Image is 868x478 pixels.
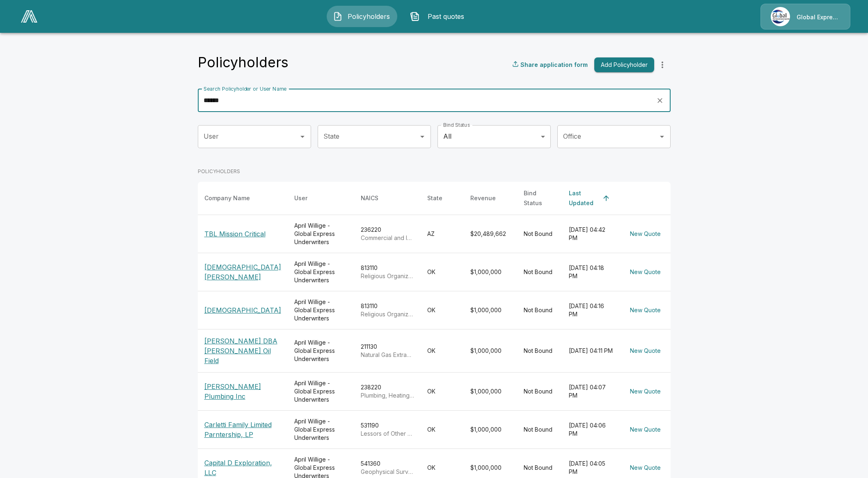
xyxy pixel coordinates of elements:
p: Plumbing, Heating, and Air-Conditioning Contractors [361,391,414,400]
p: Commercial and Institutional Building Construction [361,234,414,242]
label: Search Policyholder or User Name [204,85,286,92]
button: Policyholders IconPolicyholders [327,6,397,27]
div: 813110 [361,302,414,318]
div: 531190 [361,421,414,438]
td: Not Bound [517,329,562,373]
p: [PERSON_NAME] Plumbing Inc [204,382,281,401]
th: Bind Status [517,182,562,215]
td: OK [421,329,464,373]
td: $20,489,662 [464,215,517,253]
div: April Willige - Global Express Underwriters [294,298,348,322]
button: New Quote [627,343,664,359]
img: Past quotes Icon [410,11,420,21]
button: clear search [654,94,666,107]
button: New Quote [627,384,664,399]
td: Not Bound [517,411,562,449]
td: [DATE] 04:42 PM [562,215,620,253]
button: Open [297,131,308,142]
a: Agency IconGlobal Express Underwriters [760,4,850,30]
p: [DEMOGRAPHIC_DATA][PERSON_NAME] [204,262,281,282]
div: April Willige - Global Express Underwriters [294,338,348,363]
td: [DATE] 04:16 PM [562,291,620,329]
img: AA Logo [21,10,37,23]
td: OK [421,411,464,449]
div: Revenue [470,193,496,203]
p: TBL Mission Critical [204,229,281,239]
div: 238220 [361,383,414,400]
div: Last Updated [569,188,599,208]
td: OK [421,291,464,329]
td: Not Bound [517,253,562,291]
td: OK [421,373,464,411]
div: 813110 [361,264,414,280]
img: Agency Icon [771,7,790,26]
div: 236220 [361,226,414,242]
div: NAICS [361,193,378,203]
p: Geophysical Surveying and Mapping Services [361,468,414,476]
td: AZ [421,215,464,253]
div: User [294,193,307,203]
td: [DATE] 04:11 PM [562,329,620,373]
button: New Quote [627,422,664,437]
div: 541360 [361,460,414,476]
span: Past quotes [423,11,468,21]
td: [DATE] 04:07 PM [562,373,620,411]
p: Capital D Exploration, LLC [204,458,281,478]
p: Religious Organizations [361,310,414,318]
img: Policyholders Icon [333,11,343,21]
h4: Policyholders [198,54,289,71]
p: Share application form [520,60,588,69]
button: Open [656,131,668,142]
div: April Willige - Global Express Underwriters [294,260,348,284]
button: New Quote [627,226,664,242]
p: POLICYHOLDERS [198,168,671,175]
td: $1,000,000 [464,373,517,411]
td: [DATE] 04:06 PM [562,411,620,449]
td: $1,000,000 [464,291,517,329]
span: Policyholders [346,11,391,21]
p: Religious Organizations [361,272,414,280]
button: Open [417,131,428,142]
td: Not Bound [517,215,562,253]
div: 211130 [361,343,414,359]
button: Past quotes IconPast quotes [404,6,474,27]
td: $1,000,000 [464,411,517,449]
a: Add Policyholder [591,57,654,73]
div: April Willige - Global Express Underwriters [294,222,348,246]
td: OK [421,253,464,291]
label: Bind Status [443,121,470,128]
div: State [427,193,442,203]
td: [DATE] 04:18 PM [562,253,620,291]
div: April Willige - Global Express Underwriters [294,379,348,404]
button: more [654,57,671,73]
button: New Quote [627,265,664,280]
p: Carletti Family Limited Parntership, LP [204,420,281,439]
div: Company Name [204,193,250,203]
td: $1,000,000 [464,329,517,373]
button: New Quote [627,303,664,318]
td: $1,000,000 [464,253,517,291]
button: New Quote [627,460,664,476]
p: [DEMOGRAPHIC_DATA] [204,305,281,315]
button: Add Policyholder [594,57,654,73]
p: Natural Gas Extraction [361,351,414,359]
p: Global Express Underwriters [797,13,840,21]
div: All [437,125,551,148]
td: Not Bound [517,373,562,411]
p: Lessors of Other Real Estate Property [361,430,414,438]
div: April Willige - Global Express Underwriters [294,417,348,442]
p: [PERSON_NAME] DBA [PERSON_NAME] Oil Field [204,336,281,366]
td: Not Bound [517,291,562,329]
